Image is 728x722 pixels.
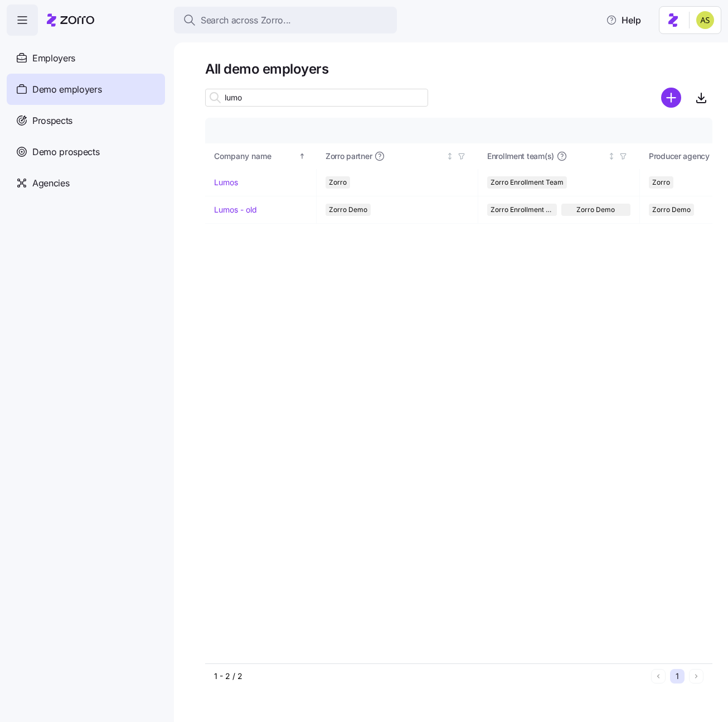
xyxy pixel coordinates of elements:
span: Employers [32,51,75,65]
input: Search employer [205,89,428,107]
span: Enrollment team(s) [487,151,554,162]
button: Help [597,9,650,31]
span: Zorro Enrollment Team [491,176,564,189]
span: Zorro Demo [652,204,691,216]
div: Not sorted [446,152,454,160]
th: Enrollment team(s)Not sorted [478,143,640,169]
span: Demo employers [32,83,102,97]
span: Prospects [32,114,72,128]
svg: add icon [661,88,681,108]
th: Company nameSorted ascending [205,143,317,169]
th: Zorro partnerNot sorted [317,143,478,169]
span: Zorro Enrollment Experts [491,204,554,216]
button: 1 [670,669,685,684]
button: Next page [689,669,703,684]
div: Company name [214,150,297,162]
span: Producer agency [649,151,710,162]
div: Sorted ascending [298,152,306,160]
div: 1 - 2 / 2 [214,671,647,682]
button: Search across Zorro... [174,7,397,33]
a: Demo prospects [7,136,165,167]
span: Zorro [329,176,347,189]
img: 2a591ca43c48773f1b6ab43d7a2c8ce9 [696,11,714,29]
a: Agencies [7,167,165,199]
button: Previous page [651,669,666,684]
span: Demo prospects [32,145,100,159]
span: Zorro Demo [576,204,615,216]
span: Search across Zorro... [201,13,291,27]
a: Employers [7,42,165,74]
div: Not sorted [608,152,615,160]
a: Prospects [7,105,165,136]
span: Help [606,13,641,27]
h1: All demo employers [205,60,712,78]
span: Agencies [32,176,69,190]
span: Zorro partner [326,151,372,162]
a: Demo employers [7,74,165,105]
span: Zorro [652,176,670,189]
span: Zorro Demo [329,204,367,216]
a: Lumos - old [214,204,257,215]
a: Lumos [214,177,238,188]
